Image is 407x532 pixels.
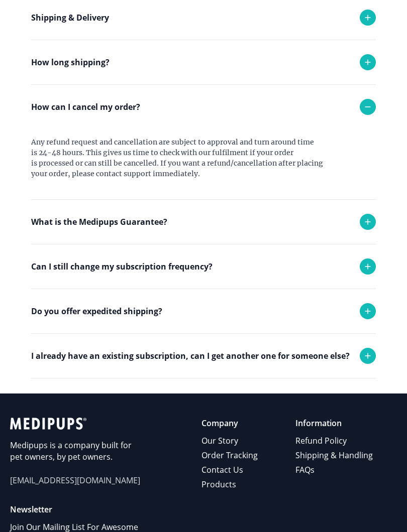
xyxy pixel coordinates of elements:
[31,84,333,123] div: Each order takes 1-2 business days to be delivered.
[31,260,213,273] p: Can I still change my subscription frequency?
[295,434,374,448] a: Refund Policy
[201,418,259,429] p: Company
[31,378,333,427] div: Absolutely! Simply place the order and use the shipping address of the person who will receive th...
[31,12,109,24] p: Shipping & Delivery
[31,305,162,317] p: Do you offer expedited shipping?
[10,504,397,515] p: Newsletter
[31,333,333,372] div: Yes we do! Please reach out to support and we will try to accommodate any request.
[31,289,333,327] div: Yes you can. Simply reach out to support and we will adjust your monthly deliveries!
[10,475,141,486] span: [EMAIL_ADDRESS][DOMAIN_NAME]
[31,244,333,304] div: If you received the wrong product or your product was damaged in transit, we will replace it with...
[201,477,259,492] a: Products
[31,56,110,68] p: How long shipping?
[31,129,333,199] div: Any refund request and cancellation are subject to approval and turn around time is 24-48 hours. ...
[201,434,259,448] a: Our Story
[295,418,374,429] p: Information
[295,448,374,463] a: Shipping & Handling
[201,463,259,477] a: Contact Us
[10,440,141,463] p: Medipups is a company built for pet owners, by pet owners.
[31,216,167,228] p: What is the Medipups Guarantee?
[201,448,259,463] a: Order Tracking
[295,463,374,477] a: FAQs
[31,101,140,113] p: How can I cancel my order?
[31,350,350,362] p: I already have an existing subscription, can I get another one for someone else?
